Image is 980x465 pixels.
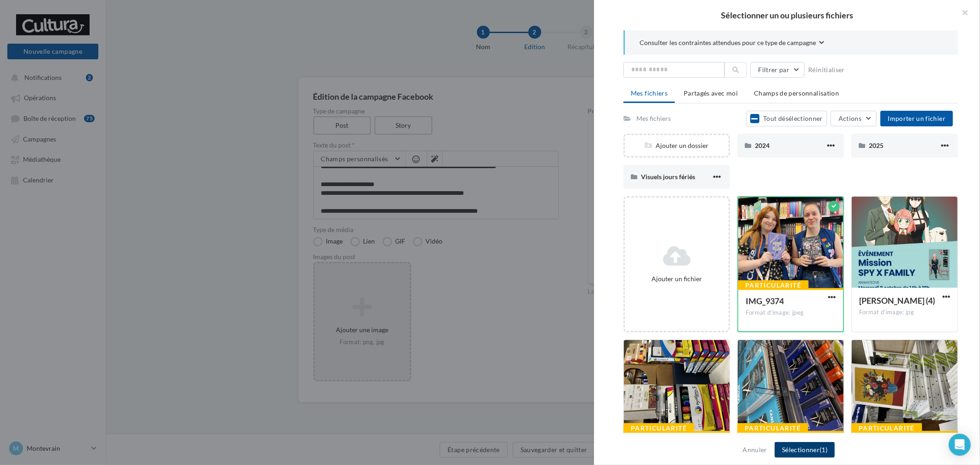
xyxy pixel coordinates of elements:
[831,111,877,126] button: Actions
[949,434,971,456] div: Open Intercom Messenger
[623,423,694,433] div: Particularité
[636,114,671,123] div: Mes fichiers
[755,142,770,149] span: 2024
[738,280,809,290] div: Particularité
[625,141,729,150] div: Ajouter un dossier
[631,89,668,97] span: Mes fichiers
[838,114,861,122] span: Actions
[629,274,725,284] div: Ajouter un fichier
[859,308,950,317] div: Format d'image: jpg
[880,111,953,126] button: Importer un fichier
[746,296,784,306] span: IMG_9374
[820,446,827,454] span: (1)
[804,64,849,75] button: Réinitialiser
[888,114,946,122] span: Importer un fichier
[750,62,804,78] button: Filtrer par
[739,444,771,455] button: Annuler
[640,38,824,49] button: Consulter les contraintes attendues pour ce type de campagne
[641,173,695,181] span: Visuels jours fériés
[609,11,965,19] h2: Sélectionner un ou plusieurs fichiers
[851,423,922,433] div: Particularité
[746,111,827,126] button: Tout désélectionner
[640,38,816,47] span: Consulter les contraintes attendues pour ce type de campagne
[684,89,738,97] span: Partagés avec moi
[746,309,836,317] div: Format d'image: jpeg
[775,442,835,458] button: Sélectionner(1)
[737,423,808,433] div: Particularité
[869,142,884,149] span: 2025
[859,295,935,306] span: Samy Saib (4)
[754,89,839,97] span: Champs de personnalisation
